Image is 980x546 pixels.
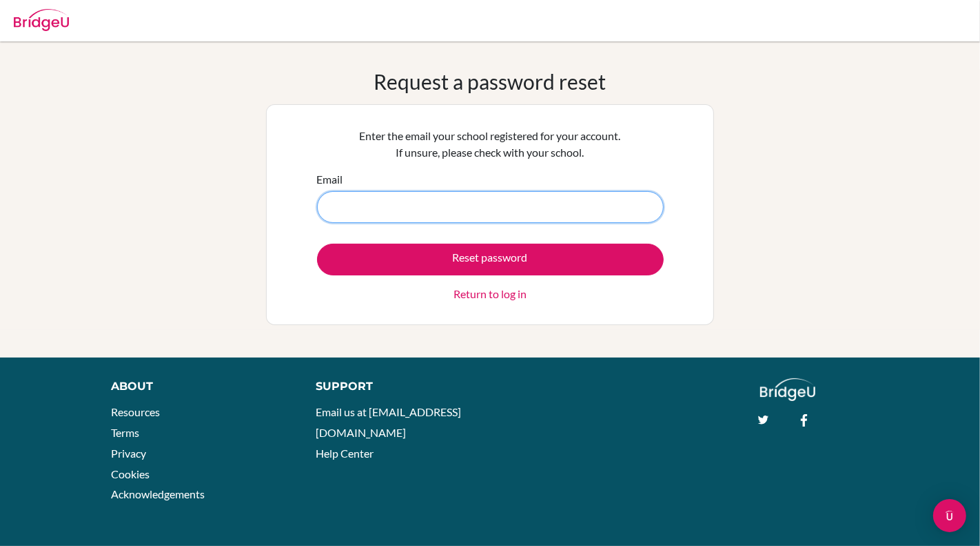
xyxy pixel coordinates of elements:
p: Enter the email your school registered for your account. If unsure, please check with your school. [317,128,664,161]
a: Privacy [111,447,146,460]
h1: Request a password reset [374,69,606,94]
a: Cookies [111,467,150,480]
a: Email us at [EMAIL_ADDRESS][DOMAIN_NAME] [316,405,462,439]
a: Help Center [316,447,374,460]
label: Email [317,171,343,188]
div: Open Intercom Messenger [933,499,966,532]
a: Resources [111,405,160,418]
a: Terms [111,426,139,439]
a: Acknowledgements [111,487,205,500]
a: Return to log in [453,286,527,302]
div: About [111,378,285,395]
img: logo_white@2x-f4f0deed5e89b7ecb1c2cc34c3e3d731f90f0f143d5ea2071677605dd97b5244.png [760,378,816,401]
img: Bridge-U [14,9,69,31]
button: Reset password [317,244,664,275]
div: Support [316,378,476,395]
